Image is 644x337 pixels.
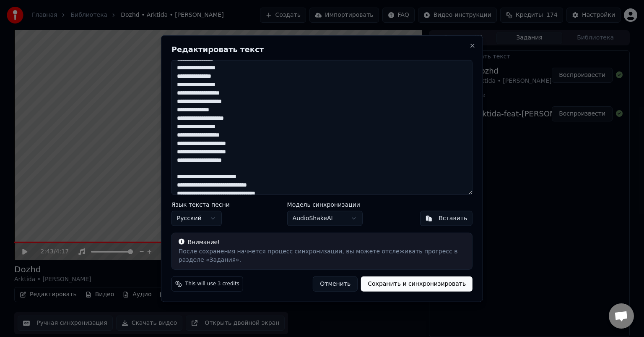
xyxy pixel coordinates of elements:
[171,46,473,53] h2: Редактировать текст
[439,214,467,222] div: Вставить
[179,247,465,264] div: После сохранения начнется процесс синхронизации, вы можете отслеживать прогресс в разделе «Задания».
[179,238,465,246] div: Внимание!
[171,201,230,207] label: Язык текста песни
[185,280,239,287] span: This will use 3 credits
[420,211,473,226] button: Вставить
[361,276,473,291] button: Сохранить и синхронизировать
[287,201,363,207] label: Модель синхронизации
[313,276,358,291] button: Отменить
